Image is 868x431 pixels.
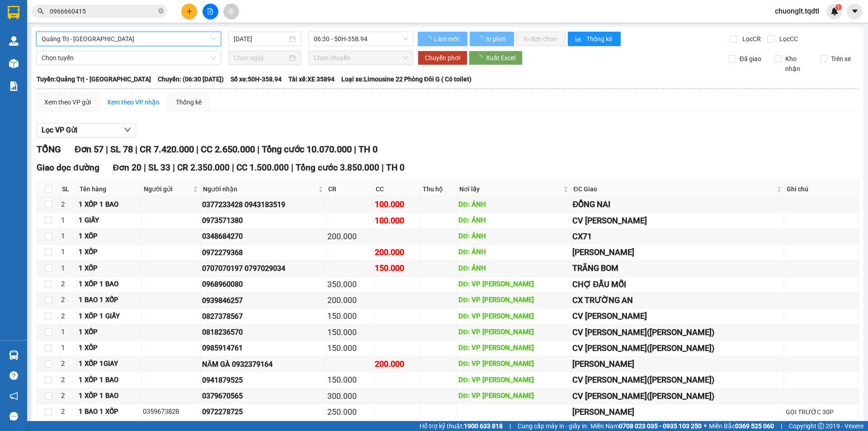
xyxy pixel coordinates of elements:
span: | [354,144,356,155]
span: Hỗ trợ kỹ thuật: [420,421,503,431]
span: plus [186,8,193,14]
div: 200.000 [375,358,419,370]
div: 1 XỐP [79,263,140,274]
span: CR 2.350.000 [177,162,230,173]
div: 0973571380 [202,215,324,226]
div: 150.000 [375,262,419,275]
button: bar-chartThống kê [568,32,621,46]
span: Người nhận [203,184,316,194]
span: Lọc VP Gửi [42,124,77,136]
span: Thống kê [586,34,613,44]
span: file-add [207,8,213,14]
span: CR 7.420.000 [140,144,194,155]
div: 2 [61,279,75,290]
div: 1 [61,327,75,338]
button: In phơi [470,32,514,46]
div: CX71 [572,230,783,243]
div: 0827378567 [202,311,324,322]
span: Nơi lấy [459,184,561,194]
input: Chọn ngày [234,53,288,63]
div: 0359673828 [143,407,199,417]
span: DĐ: [8,47,21,57]
div: 1 XỐP 1 BAO [79,391,140,402]
div: Thống kê [176,97,202,107]
div: 1 XỐP 1 GIẤY [79,311,140,322]
div: TRÃNG BOM [572,262,783,275]
div: DĐ: ÁNH [458,247,569,258]
div: DĐ: ÁNH [458,215,569,226]
div: DĐ: ÁNH [458,263,569,274]
div: VP An Sương [86,8,150,29]
span: 330 [21,42,44,58]
span: | [781,421,782,431]
th: Thu hộ [420,182,457,197]
div: 200.000 [327,230,371,243]
span: Chọn tuyến [42,51,216,65]
div: GỌI TRƯỚC 30P [786,407,857,417]
div: 2 [61,311,75,322]
th: CR [326,182,373,197]
span: search [38,8,44,14]
span: | [257,144,259,155]
span: ĐC Giao [573,184,775,194]
div: 100.000 [375,214,419,227]
div: 2 [61,391,75,402]
span: CC 1.500.000 [236,162,289,173]
strong: 0708 023 035 - 0935 103 250 [619,422,702,430]
span: In phơi [486,34,507,44]
div: [PERSON_NAME] [572,246,783,259]
div: 1 XỐP [79,231,140,242]
span: | [382,162,384,173]
th: Tên hàng [77,182,142,197]
span: Xuất Excel [486,53,515,63]
div: 1 XỐP [79,247,140,258]
div: 0707070197 0797029034 [202,263,324,274]
div: 1 XỐP 1 BAO [79,199,140,210]
span: Đã giao [736,54,765,64]
div: 1 XỐP 1 BAO [79,279,140,290]
div: CV [PERSON_NAME]([PERSON_NAME]) [572,326,783,339]
div: 2 [61,375,75,386]
span: | [509,421,511,431]
span: 1 [837,4,840,10]
div: 350.000 [327,278,371,291]
div: CHỢ ĐẦU MỐI [572,278,783,291]
img: warehouse-icon [9,350,19,360]
div: CV [PERSON_NAME]([PERSON_NAME]) [572,374,783,386]
button: Lọc VP Gửi [37,123,136,137]
span: Giao dọc đường [37,162,99,173]
div: 0379670565 [202,390,324,402]
div: 1 [61,263,75,274]
span: Lọc CC [776,34,799,44]
div: 0962212508 [86,29,150,42]
div: DĐ: VP [PERSON_NAME] [458,295,569,306]
div: 1 GIẤY [79,215,140,226]
span: | [106,144,108,155]
span: ⚪️ [704,424,707,428]
div: 1 [61,215,75,226]
div: 1 [61,247,75,258]
b: Tuyến: Quảng Trị - [GEOGRAPHIC_DATA] [37,76,151,83]
span: | [196,144,198,155]
span: SL 78 [110,144,133,155]
span: Tài xế: XE 35894 [288,74,335,84]
div: 0942156559 [8,29,80,42]
button: Chuyển phơi [418,51,467,65]
img: logo-vxr [8,6,19,19]
div: 2 [61,295,75,306]
div: 2 [61,199,75,210]
span: | [291,162,293,173]
span: close-circle [158,7,164,16]
span: | [232,162,234,173]
div: Xem theo VP nhận [107,97,160,107]
span: Loại xe: Limousine 22 Phòng Đôi G ( Có toilet) [341,74,472,84]
div: 1 [61,231,75,242]
span: Cung cấp máy in - giấy in: [518,421,588,431]
div: 0985914761 [202,342,324,354]
div: 2 [61,407,75,417]
img: warehouse-icon [9,36,19,46]
div: DĐ: ÁNH [458,199,569,210]
div: 150.000 [327,374,371,386]
div: 1 XỐP 1GIAY [79,359,140,369]
span: | [144,162,146,173]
